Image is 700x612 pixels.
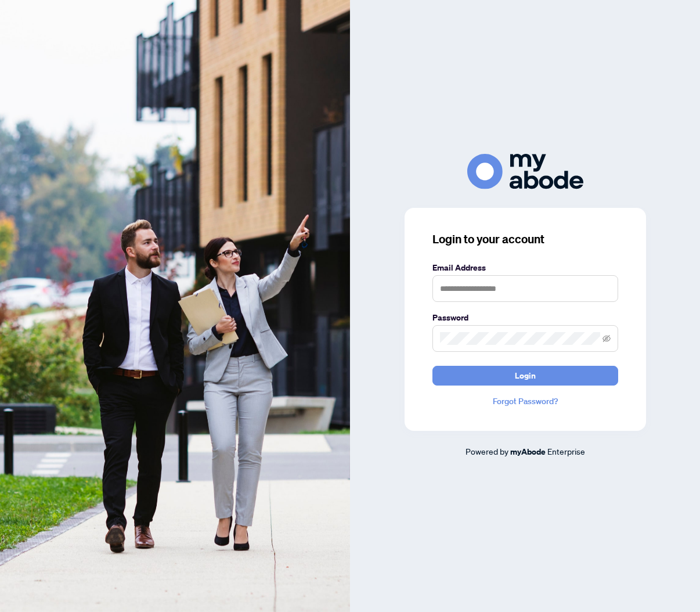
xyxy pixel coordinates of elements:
h3: Login to your account [432,231,618,247]
label: Password [432,311,618,324]
a: Forgot Password? [432,395,618,408]
button: Login [432,366,618,386]
span: Powered by [466,446,508,456]
span: Enterprise [547,446,585,456]
a: myAbode [510,445,546,458]
span: eye-invisible [602,334,611,343]
label: Email Address [432,261,618,274]
img: ma-logo [467,154,583,189]
span: Login [515,366,536,385]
